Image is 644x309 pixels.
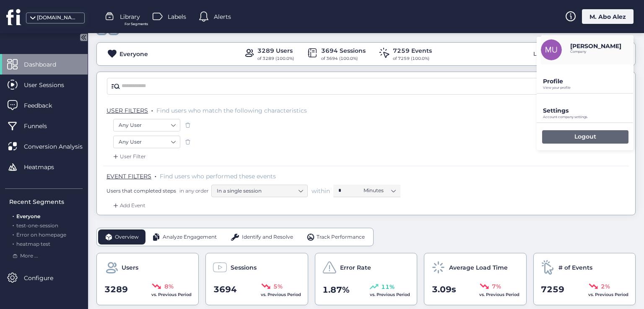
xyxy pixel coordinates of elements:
[9,197,83,206] div: Recent Segments
[543,107,634,114] p: Settings
[13,221,14,229] span: .
[178,187,209,194] span: in any order
[155,171,156,179] span: .
[381,282,395,291] span: 11%
[570,42,621,50] p: [PERSON_NAME]
[106,187,176,194] span: Users that completed steps
[582,9,634,24] div: M. Abo Alez
[151,105,153,113] span: .
[214,12,231,21] span: Alerts
[322,283,350,296] span: 1.87%
[24,60,69,69] span: Dashboard
[119,136,175,148] nz-select-item: Any User
[16,213,40,219] span: Everyone
[543,115,634,119] p: Account company settings
[13,230,14,238] span: .
[449,263,508,272] span: Average Load Time
[119,119,175,131] nz-select-item: Any User
[122,263,138,272] span: Users
[370,292,410,297] span: vs. Previous Period
[13,211,14,219] span: .
[16,232,66,238] span: Error on homepage
[156,107,307,114] span: Find users who match the following characteristics
[340,263,371,272] span: Error Rate
[543,86,634,90] p: View your profile
[112,201,145,210] div: Add Event
[558,263,592,272] span: # of Events
[257,46,294,55] div: 3289 Users
[16,241,50,247] span: heatmap test
[574,133,596,140] p: Logout
[364,184,395,197] nz-select-item: Minutes
[588,292,628,297] span: vs. Previous Period
[160,173,276,180] span: Find users who performed these events
[163,233,217,241] span: Analyze Engagement
[541,39,562,60] img: avatar
[104,283,128,296] span: 3289
[16,222,58,229] span: test-one-session
[570,50,621,54] p: Company
[168,12,186,21] span: Labels
[13,239,14,247] span: .
[106,173,151,180] span: EVENT FILTERS
[115,233,139,241] span: Overview
[24,101,65,110] span: Feedback
[151,292,192,297] span: vs. Previous Period
[531,47,569,61] div: Last 30 days
[321,46,366,55] div: 3694 Sessions
[217,185,302,197] nz-select-item: In a single session
[492,282,501,291] span: 7%
[479,292,519,297] span: vs. Previous Period
[393,55,432,62] div: of 7259 (100.0%)
[164,282,174,291] span: 8%
[125,21,148,27] span: For Segments
[24,273,66,283] span: Configure
[317,233,365,241] span: Track Performance
[257,55,294,62] div: of 3289 (100.0%)
[24,121,60,131] span: Funnels
[24,162,67,172] span: Heatmaps
[543,77,634,85] p: Profile
[37,14,79,22] div: [DOMAIN_NAME]
[393,46,432,55] div: 7259 Events
[213,283,237,296] span: 3694
[119,49,148,59] div: Everyone
[601,282,610,291] span: 2%
[312,187,330,195] span: within
[106,107,148,114] span: USER FILTERS
[24,80,77,90] span: User Sessions
[24,142,95,151] span: Conversion Analysis
[432,283,456,296] span: 3.09s
[273,282,283,291] span: 5%
[20,252,38,260] span: More ...
[242,233,293,241] span: Identify and Resolve
[231,263,257,272] span: Sessions
[120,12,140,21] span: Library
[261,292,301,297] span: vs. Previous Period
[541,283,564,296] span: 7259
[112,152,146,161] div: User Filter
[321,55,366,62] div: of 3694 (100.0%)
